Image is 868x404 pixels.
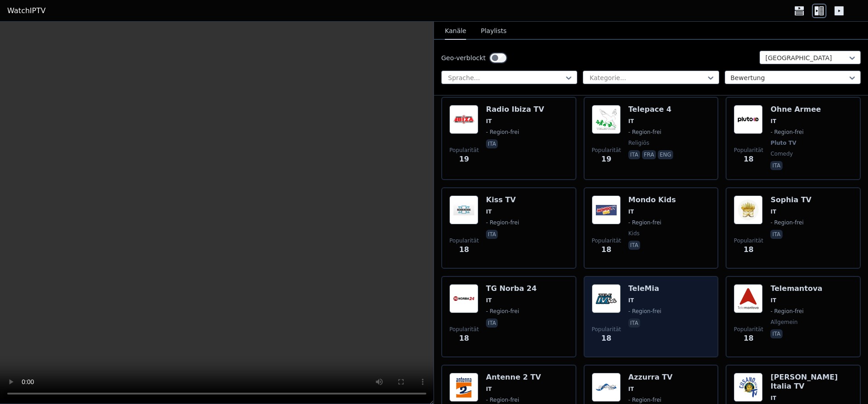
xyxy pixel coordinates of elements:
span: - Region-frei [770,219,803,226]
p: ita [628,318,640,328]
h6: Telepace 4 [628,105,675,114]
span: - Region-frei [486,219,519,226]
p: eng [658,150,673,159]
p: ita [628,150,640,159]
h6: TeleMia [628,284,661,293]
span: - Region-frei [628,308,661,315]
p: ita [770,230,782,239]
span: Popularität [734,237,763,244]
img: Sophia TV [734,195,763,224]
p: ita [486,139,498,148]
img: Mondo Kids [592,195,621,224]
span: 18 [459,244,469,255]
a: WatchIPTV [7,5,46,16]
span: - Region-frei [770,128,803,136]
span: - Region-frei [770,308,803,315]
span: 18 [459,333,469,344]
img: Cusano Italia TV [734,373,763,402]
span: IT [770,208,776,215]
span: IT [628,385,634,393]
span: Popularität [592,147,621,154]
span: 18 [744,333,754,344]
span: 19 [459,154,469,165]
span: IT [628,297,634,304]
span: 19 [601,154,611,165]
span: IT [770,394,776,402]
h6: [PERSON_NAME] Italia TV [770,373,853,391]
span: - Region-frei [628,128,661,136]
span: - Region-frei [628,396,661,404]
img: TeleMia [592,284,621,313]
h6: Sophia TV [770,195,811,204]
span: 18 [744,244,754,255]
span: religiös [628,139,649,147]
h6: Azzurra TV [628,373,673,382]
p: ita [770,329,782,338]
span: IT [628,118,634,125]
span: Popularität [592,237,621,244]
span: IT [770,118,776,125]
img: Kiss TV [449,195,478,224]
span: IT [486,385,492,393]
p: ita [486,230,498,239]
img: Antenne 2 TV [449,373,478,402]
p: ita [628,241,640,250]
span: Popularität [592,326,621,333]
span: IT [770,297,776,304]
span: - Region-frei [628,219,661,226]
p: fra [642,150,656,159]
h6: Kiss TV [486,195,519,204]
img: Telepace 4 [592,105,621,134]
h6: Ohne Armee [770,105,821,114]
span: Comedy [770,150,793,157]
h6: TG Norba 24 [486,284,537,293]
img: Azzurra TV [592,373,621,402]
span: allgemein [770,318,797,326]
span: Popularität [449,147,479,154]
span: Pluto TV [770,139,796,147]
span: IT [486,118,492,125]
h6: Antenne 2 TV [486,373,541,382]
span: kids [628,230,640,237]
img: Radio Ibiza TV [449,105,478,134]
span: Popularität [449,326,479,333]
img: TG Norba 24 [449,284,478,313]
span: Popularität [449,237,479,244]
span: IT [628,208,634,215]
span: 18 [601,244,611,255]
img: Ohne Armee [734,105,763,134]
label: Geo-verblockt [441,53,486,62]
button: Kanäle [445,23,466,40]
span: 18 [744,154,754,165]
p: ita [770,161,782,170]
span: Popularität [734,147,763,154]
span: - Region-frei [486,128,519,136]
span: - Region-frei [486,308,519,315]
h6: Telemantova [770,284,822,293]
p: ita [486,318,498,328]
span: - Region-frei [486,396,519,404]
h6: Mondo Kids [628,195,676,204]
span: IT [486,297,492,304]
span: IT [486,208,492,215]
button: Playlists [481,23,506,40]
span: Popularität [734,326,763,333]
img: Telemantova [734,284,763,313]
h6: Radio Ibiza TV [486,105,544,114]
span: 18 [601,333,611,344]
